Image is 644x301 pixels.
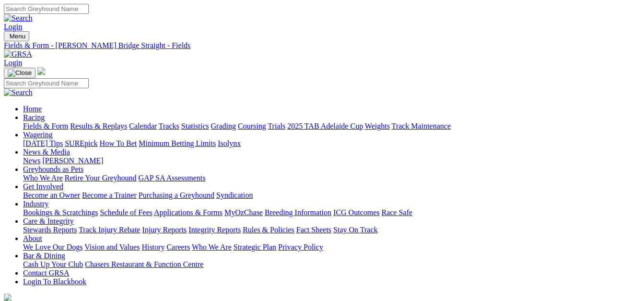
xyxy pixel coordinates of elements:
a: We Love Our Dogs [23,243,82,251]
a: Tracks [159,122,179,130]
a: News & Media [23,148,70,156]
a: Login [4,23,22,31]
a: Track Injury Rebate [79,226,140,234]
img: logo-grsa-white.png [37,67,45,75]
a: Syndication [216,191,253,199]
a: Stewards Reports [23,226,77,234]
a: Careers [166,243,190,251]
a: 2025 TAB Adelaide Cup [287,122,363,130]
div: About [23,243,640,252]
a: [DATE] Tips [23,139,63,147]
a: Applications & Forms [154,208,222,217]
img: GRSA [4,50,32,59]
input: Search [4,4,89,14]
a: Breeding Information [265,208,331,217]
button: Toggle navigation [4,31,29,41]
img: Search [4,14,33,23]
span: Menu [10,33,25,40]
a: Cash Up Your Club [23,260,83,268]
a: Grading [211,122,236,130]
a: Track Maintenance [392,122,451,130]
div: Bar & Dining [23,260,640,269]
a: History [141,243,164,251]
a: About [23,234,42,242]
a: Bar & Dining [23,252,65,260]
a: Strategic Plan [234,243,276,251]
a: News [23,157,40,165]
a: Home [23,105,42,113]
a: Stay On Track [333,226,377,234]
a: Fields & Form [23,122,68,130]
a: [PERSON_NAME] [42,157,103,165]
a: Login [4,59,22,67]
a: Become an Owner [23,191,80,199]
a: Wagering [23,131,53,139]
a: How To Bet [100,139,137,147]
a: Coursing [238,122,266,130]
a: Login To Blackbook [23,277,86,286]
a: Retire Your Greyhound [65,174,137,182]
div: Racing [23,122,640,131]
input: Search [4,78,89,88]
div: Greyhounds as Pets [23,174,640,182]
a: Injury Reports [142,226,187,234]
a: Statistics [181,122,209,130]
a: Industry [23,200,48,208]
a: Privacy Policy [278,243,323,251]
a: Race Safe [381,208,412,217]
a: ICG Outcomes [333,208,379,217]
a: Calendar [129,122,157,130]
a: Rules & Policies [243,226,294,234]
button: Toggle navigation [4,68,35,78]
a: Integrity Reports [188,226,241,234]
a: Purchasing a Greyhound [139,191,214,199]
a: Isolynx [218,139,241,147]
a: GAP SA Assessments [139,174,206,182]
a: Get Involved [23,182,63,191]
div: Wagering [23,139,640,148]
a: Racing [23,113,45,121]
img: Close [8,69,32,77]
a: Fields & Form - [PERSON_NAME] Bridge Straight - Fields [4,41,640,50]
a: Contact GRSA [23,269,69,277]
a: Who We Are [23,174,63,182]
a: Become a Trainer [82,191,137,199]
a: Greyhounds as Pets [23,165,83,173]
img: Search [4,88,33,97]
a: Chasers Restaurant & Function Centre [85,260,203,268]
a: Results & Replays [70,122,127,130]
div: Get Involved [23,191,640,200]
div: Care & Integrity [23,226,640,234]
div: Industry [23,208,640,217]
a: SUREpick [65,139,97,147]
a: Bookings & Scratchings [23,208,98,217]
a: Weights [365,122,390,130]
a: Vision and Values [84,243,140,251]
a: Schedule of Fees [100,208,152,217]
a: Care & Integrity [23,217,74,225]
a: MyOzChase [224,208,263,217]
div: News & Media [23,157,640,165]
a: Minimum Betting Limits [139,139,216,147]
a: Fact Sheets [296,226,331,234]
a: Trials [268,122,285,130]
a: Who We Are [192,243,232,251]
